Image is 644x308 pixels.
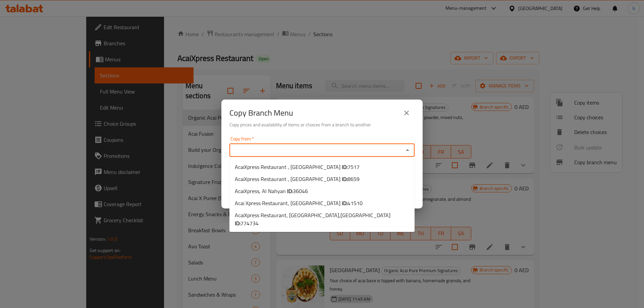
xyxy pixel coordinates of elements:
span: AcaiXpress, Al Nahyan [235,187,308,195]
span: 7517 [347,162,360,172]
b: ID: [287,186,293,196]
span: 41510 [347,198,363,208]
b: ID: [342,162,347,172]
span: 8659 [347,174,360,184]
b: ID: [342,174,347,184]
h6: Copy prices and availability of items or choices from a branch to another [229,121,415,128]
span: AcaiXpress Restaurant, [GEOGRAPHIC_DATA],[GEOGRAPHIC_DATA] [235,211,409,227]
button: Close [403,145,412,155]
span: 774734 [240,218,259,228]
h2: Copy Branch Menu [229,108,293,118]
button: close [398,105,415,121]
span: 36046 [293,186,308,196]
span: Acai Xpress Restaurant, [GEOGRAPHIC_DATA] [235,199,363,207]
b: ID: [235,218,240,228]
span: AcaiXpress Restaurant , [GEOGRAPHIC_DATA] [235,175,360,183]
b: ID: [342,198,347,208]
span: AcaiXpress Restaurant , [GEOGRAPHIC_DATA] [235,163,360,171]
